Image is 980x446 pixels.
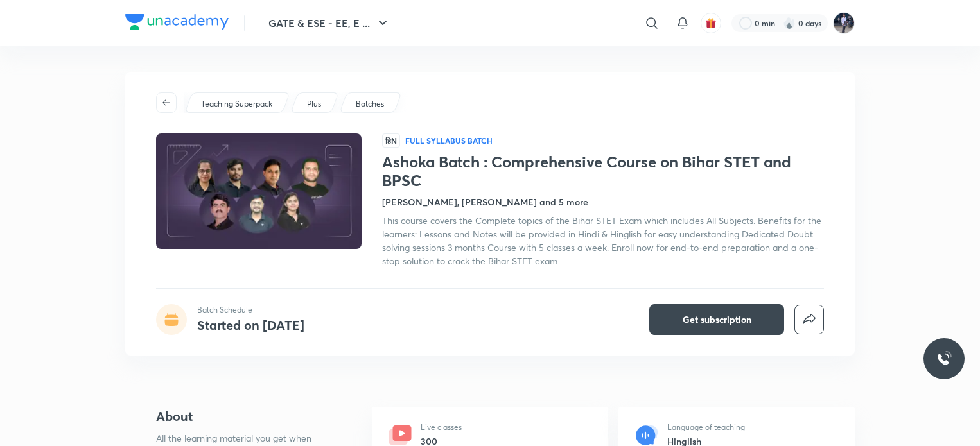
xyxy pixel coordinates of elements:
img: streak [783,17,796,30]
p: Plus [307,98,321,110]
p: Language of teaching [667,422,745,433]
span: हिN [382,133,400,148]
h1: Ashoka Batch : Comprehensive Course on Bihar STET and BPSC [382,153,824,190]
img: sanjit kumar [833,12,855,34]
img: Company Logo [125,14,229,30]
button: Get subscription [649,304,784,335]
a: Batches [354,98,387,110]
a: Teaching Superpack [199,98,275,110]
button: GATE & ESE - EE, E ... [261,10,398,36]
img: Thumbnail [154,132,363,250]
p: Full Syllabus Batch [405,135,493,146]
a: Plus [305,98,324,110]
img: ttu [936,351,952,366]
img: avatar [705,17,717,29]
h4: About [156,407,331,426]
span: This course covers the Complete topics of the Bihar STET Exam which includes All Subjects. Benefi... [382,214,821,267]
p: Live classes [421,422,462,433]
button: avatar [701,13,721,33]
a: Company Logo [125,14,229,33]
p: Teaching Superpack [201,98,272,110]
span: Get subscription [683,313,751,326]
p: Batches [356,98,384,110]
p: Batch Schedule [197,304,304,316]
h4: [PERSON_NAME], [PERSON_NAME] and 5 more [382,195,588,209]
h4: Started on [DATE] [197,316,304,334]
